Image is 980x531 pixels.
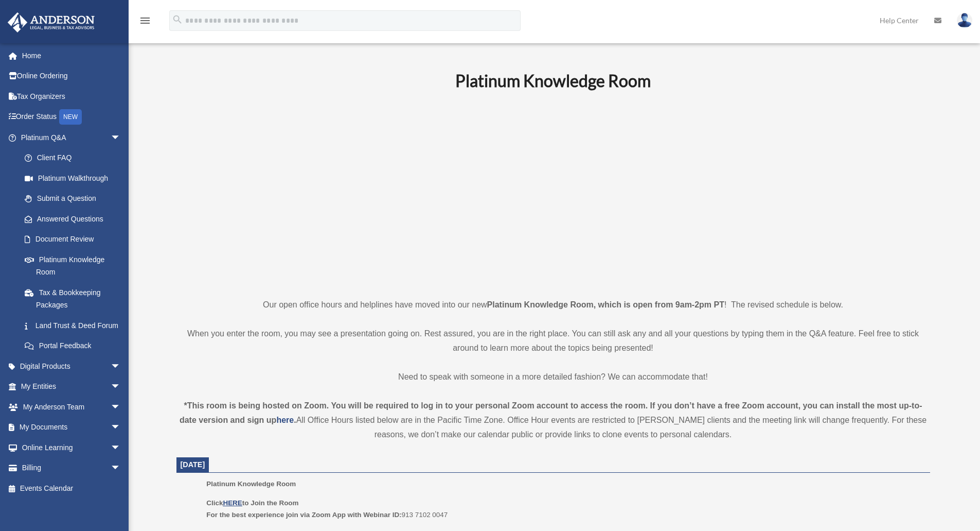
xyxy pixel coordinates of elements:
[5,12,98,32] img: Anderson Advisors Platinum Portal
[111,376,131,398] span: arrow_drop_down
[7,86,136,107] a: Tax Organizers
[399,105,707,279] iframe: 231110_Toby_KnowledgeRoom
[176,298,930,312] p: Our open office hours and helplines have moved into our new ! The revised schedule is below.
[206,511,401,519] b: For the best experience join via Zoom App with Webinar ID:
[206,480,296,488] span: Platinum Knowledge Room
[206,497,922,521] p: 913 7102 0047
[139,14,151,27] i: menu
[7,127,136,148] a: Platinum Q&Aarrow_drop_down
[206,499,298,507] b: Click to Join the Room
[111,356,131,377] span: arrow_drop_down
[111,127,131,148] span: arrow_drop_down
[455,71,651,91] b: Platinum Knowledge Room
[294,416,296,424] strong: .
[14,249,131,282] a: Platinum Knowledge Room
[111,437,131,458] span: arrow_drop_down
[181,460,205,469] span: [DATE]
[7,437,136,458] a: Online Learningarrow_drop_down
[7,376,136,397] a: My Entitiesarrow_drop_down
[14,209,136,229] a: Answered Questions
[487,300,724,309] strong: Platinum Knowledge Room, which is open from 9am-2pm PT
[7,107,136,128] a: Order StatusNEW
[14,282,136,315] a: Tax & Bookkeeping Packages
[111,417,131,438] span: arrow_drop_down
[14,336,136,356] a: Portal Feedback
[14,168,136,189] a: Platinum Walkthrough
[223,499,242,507] a: HERE
[172,14,183,25] i: search
[7,478,136,499] a: Events Calendar
[276,416,294,424] a: here
[7,397,136,417] a: My Anderson Teamarrow_drop_down
[176,370,930,384] p: Need to speak with someone in a more detailed fashion? We can accommodate that!
[176,327,930,355] p: When you enter the room, you may see a presentation going on. Rest assured, you are in the right ...
[59,109,82,125] div: NEW
[7,66,136,87] a: Online Ordering
[14,229,136,250] a: Document Review
[139,18,151,27] a: menu
[14,189,136,209] a: Submit a Question
[111,458,131,479] span: arrow_drop_down
[14,315,136,336] a: Land Trust & Deed Forum
[7,417,136,438] a: My Documentsarrow_drop_down
[111,397,131,418] span: arrow_drop_down
[7,458,136,478] a: Billingarrow_drop_down
[14,148,136,168] a: Client FAQ
[176,399,930,442] div: All Office Hours listed below are in the Pacific Time Zone. Office Hour events are restricted to ...
[180,401,922,424] strong: *This room is being hosted on Zoom. You will be required to log in to your personal Zoom account ...
[7,356,136,376] a: Digital Productsarrow_drop_down
[7,45,136,66] a: Home
[957,13,972,28] img: User Pic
